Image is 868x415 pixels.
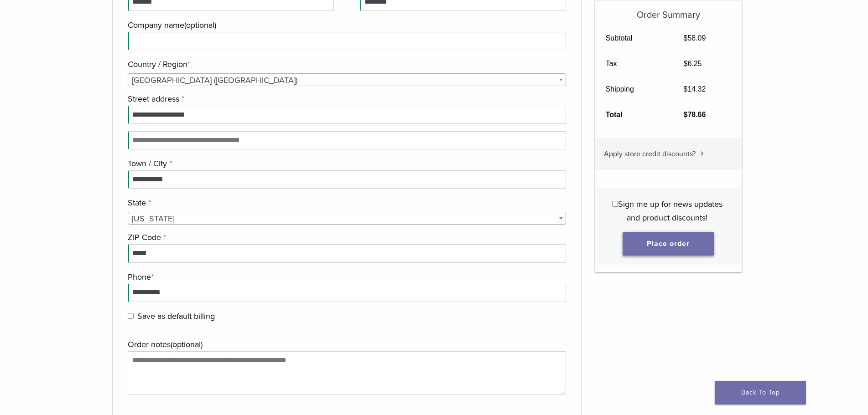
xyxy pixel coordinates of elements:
span: Apply store credit discounts? [604,149,696,159]
h5: Order Summary [595,0,742,20]
span: (optional) [184,20,216,30]
a: Back To Top [715,381,806,405]
span: United States (US) [128,74,566,87]
span: $ [683,34,687,42]
label: Phone [128,270,564,284]
span: California [128,212,566,225]
bdi: 78.66 [683,111,706,118]
label: State [128,196,564,210]
label: Street address [128,92,564,106]
label: Order notes [128,338,564,351]
th: Tax [595,51,673,77]
label: Country / Region [128,57,564,71]
span: State [128,212,567,225]
button: Place order [623,232,714,256]
input: Sign me up for news updates and product discounts! [612,201,618,207]
span: Sign me up for news updates and product discounts! [618,199,722,223]
label: Save as default billing [128,309,564,323]
span: $ [683,85,687,93]
span: $ [683,111,687,118]
span: $ [683,60,687,67]
bdi: 14.32 [683,85,706,93]
span: Country / Region [128,73,567,86]
span: (optional) [171,339,203,349]
th: Subtotal [595,26,673,51]
label: Town / City [128,157,564,170]
th: Shipping [595,77,673,102]
th: Total [595,102,673,128]
img: caret.svg [700,151,704,156]
bdi: 58.09 [683,34,706,42]
label: ZIP Code [128,231,564,244]
input: Save as default billing [128,313,134,319]
bdi: 6.25 [683,60,702,67]
label: Company name [128,18,564,32]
